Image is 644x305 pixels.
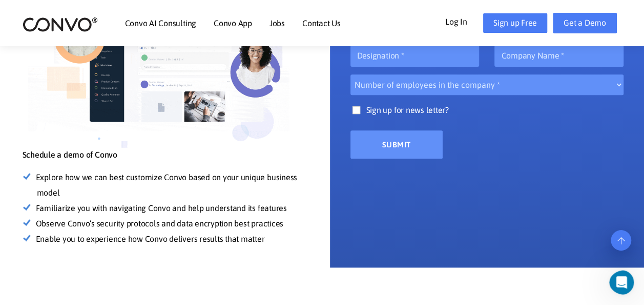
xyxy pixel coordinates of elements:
h4: Schedule a demo of Convo [23,150,299,167]
a: Convo App [214,19,252,27]
input: Submit [350,130,443,159]
a: Sign up Free [483,13,548,33]
a: Log In [445,13,483,29]
li: Familiarize you with navigating Convo and help understand its features [37,201,299,216]
img: logo_2.png [23,16,98,32]
input: Company Name * [494,45,624,67]
label: Sign up for news letter? [350,103,624,128]
li: Explore how we can best customize Convo based on your unique business model [37,170,299,201]
li: Enable you to experience how Convo delivers results that matter [37,232,299,247]
a: Jobs [269,19,285,27]
a: Get a Demo [553,13,617,33]
iframe: Intercom live chat [609,270,641,295]
input: Designation * [350,45,480,67]
li: Observe Convo’s security protocols and data encryption best practices [37,216,299,232]
a: Convo AI Consulting [125,19,196,27]
a: Contact Us [302,19,341,27]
